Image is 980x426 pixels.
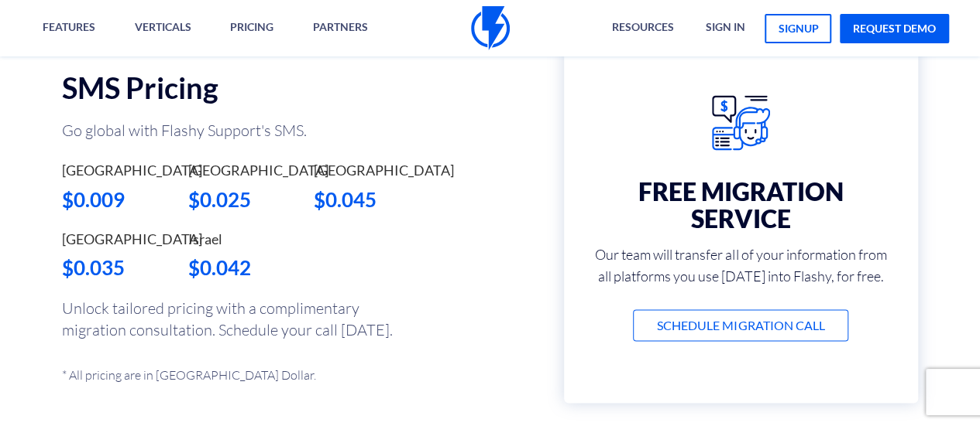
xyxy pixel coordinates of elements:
[595,177,888,231] h3: FREE MIGRATION SERVICE
[314,161,416,181] label: [GEOGRAPHIC_DATA]
[62,161,164,181] label: [GEOGRAPHIC_DATA]
[62,229,164,249] label: [GEOGRAPHIC_DATA]
[187,161,290,181] label: [GEOGRAPHIC_DATA]
[187,185,290,213] div: $0.025
[595,243,888,286] p: Our team will transfer all of your information from all platforms you use [DATE] into Flashy, for...
[62,297,417,340] p: Unlock tailored pricing with a complimentary migration consultation. Schedule your call [DATE].
[633,309,848,341] a: Schedule Migration Call
[314,185,416,213] div: $0.045
[62,185,164,213] div: $0.009
[62,72,417,104] h2: SMS Pricing
[62,253,164,281] div: $0.035
[62,120,417,141] p: Go global with Flashy Support's SMS.
[765,14,831,43] a: signup
[187,253,290,281] div: $0.042
[62,363,417,385] p: * All pricing are in [GEOGRAPHIC_DATA] Dollar.
[840,14,949,43] a: request demo
[187,229,222,249] label: Israel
